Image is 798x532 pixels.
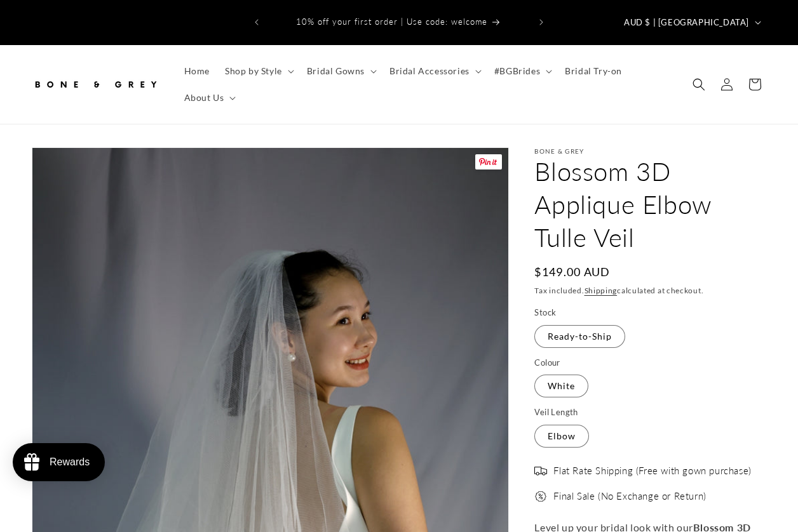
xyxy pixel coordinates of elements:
summary: #BGBrides [487,58,557,84]
div: Rewards [50,456,90,468]
summary: Bridal Gowns [299,58,382,84]
button: Next announcement [527,10,555,34]
summary: Search [685,70,713,98]
span: Final Sale (No Exchange or Return) [553,490,706,503]
button: AUD $ | [GEOGRAPHIC_DATA] [616,10,766,34]
button: Previous announcement [243,10,271,34]
label: Elbow [534,425,589,448]
summary: Shop by Style [217,58,299,84]
span: Bridal Gowns [307,65,365,77]
summary: About Us [177,84,241,111]
span: Home [184,65,210,77]
label: Ready-to-Ship [534,325,625,348]
span: #BGBrides [494,65,540,77]
a: Home [177,58,217,84]
span: 10% off your first order | Use code: welcome [296,17,487,27]
div: Tax included. calculated at checkout. [534,284,766,297]
span: Bridal Try-on [565,65,622,77]
a: Shipping [585,286,618,295]
p: Bone & Grey [534,147,766,155]
legend: Stock [534,307,557,319]
h1: Blossom 3D Applique Elbow Tulle Veil [534,155,766,254]
img: Bone and Grey Bridal [32,70,159,98]
span: AUD $ | [GEOGRAPHIC_DATA] [624,17,749,29]
legend: Veil Length [534,406,579,419]
span: Bridal Accessories [389,65,470,77]
summary: Bridal Accessories [382,58,487,84]
a: Bone and Grey Bridal [27,65,164,103]
img: offer.png [534,490,547,503]
span: $149.00 AUD [534,263,610,281]
span: Shop by Style [225,65,282,77]
a: Bridal Try-on [557,58,630,84]
label: White [534,375,588,397]
span: About Us [184,92,224,103]
span: Flat Rate Shipping (Free with gown purchase) [553,465,751,477]
legend: Colour [534,357,561,369]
